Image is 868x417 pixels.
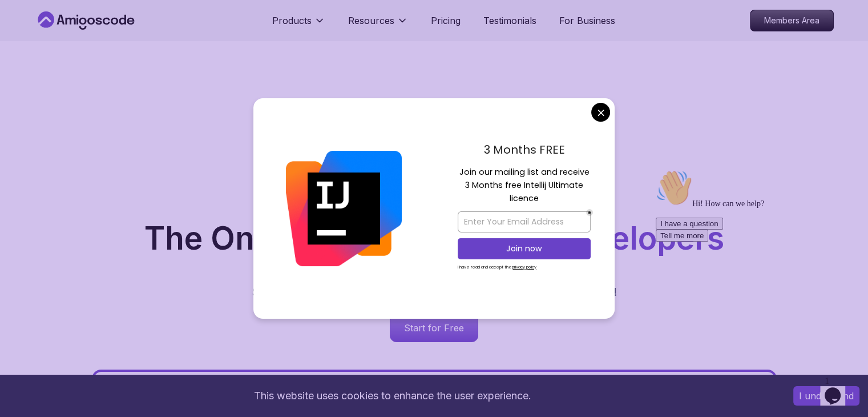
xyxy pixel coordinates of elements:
[750,10,833,31] p: Members Area
[431,14,461,27] a: Pricing
[793,386,859,406] button: Accept cookies
[553,219,724,257] span: Developers
[5,65,57,77] button: Tell me more
[5,5,41,41] img: :wave:
[483,14,536,27] a: Testimonials
[348,14,394,27] p: Resources
[272,14,325,37] button: Products
[559,14,615,27] a: For Business
[820,371,857,406] iframe: chat widget
[5,5,210,77] div: 👋Hi! How can we help?I have a questionTell me more
[5,34,113,43] span: Hi! How can we help?
[44,223,825,254] h1: The One-Stop Platform for
[750,10,834,31] a: Members Area
[243,268,626,300] p: Get unlimited access to coding , , and . Start your journey or level up your career with Amigosco...
[5,53,72,65] button: I have a question
[9,383,776,408] div: This website uses cookies to enhance the user experience.
[348,14,408,37] button: Resources
[390,314,478,342] a: Start for Free
[272,14,312,27] p: Products
[651,165,857,366] iframe: chat widget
